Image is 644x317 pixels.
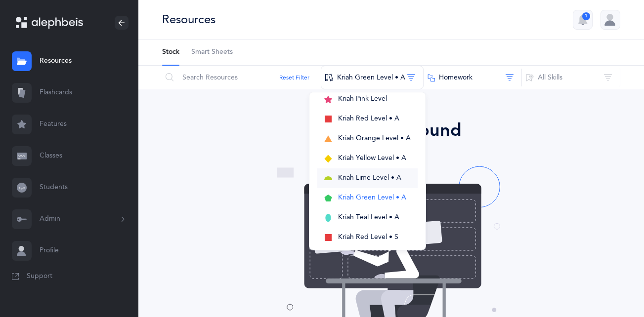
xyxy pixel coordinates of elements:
[317,208,418,228] button: Kriah Teal Level • A
[27,272,52,281] span: Support
[317,89,418,109] button: Kriah Pink Level
[338,134,411,142] span: Kriah Orange Level • A
[317,109,418,129] button: Kriah Red Level • A
[317,188,418,208] button: Kriah Green Level • A
[582,12,590,20] div: 1
[191,47,233,57] span: Smart Sheets
[573,10,593,30] button: 1
[423,66,522,89] button: Homework
[317,149,418,168] button: Kriah Yellow Level • A
[338,115,399,122] span: Kriah Red Level • A
[166,117,616,144] div: No results found
[317,228,418,247] button: Kriah Red Level • S
[317,168,418,188] button: Kriah Lime Level • A
[162,11,215,28] div: Resources
[338,194,406,201] span: Kriah Green Level • A
[338,95,387,103] span: Kriah Pink Level
[338,154,406,162] span: Kriah Yellow Level • A
[521,66,620,89] button: All Skills
[162,66,321,89] input: Search Resources
[279,73,309,82] button: Reset Filter
[338,213,399,221] span: Kriah Teal Level • A
[317,129,418,149] button: Kriah Orange Level • A
[321,66,424,89] button: Kriah Green Level • A
[338,233,398,241] span: Kriah Red Level • S
[317,247,418,267] button: Kriah Orange Level • S
[338,174,401,182] span: Kriah Lime Level • A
